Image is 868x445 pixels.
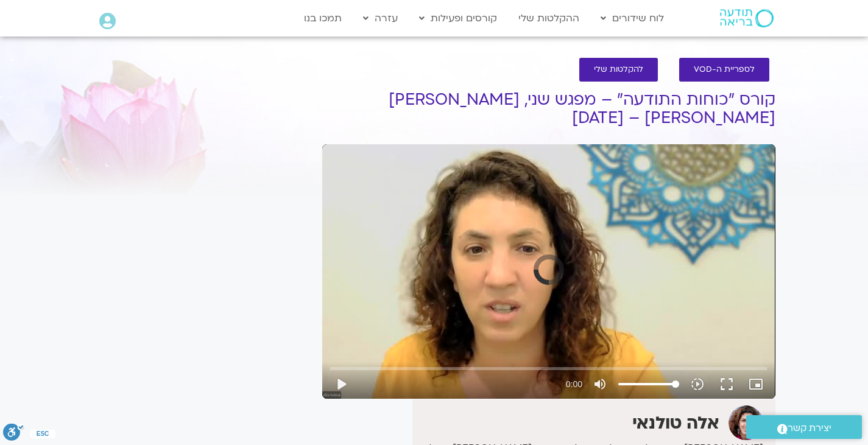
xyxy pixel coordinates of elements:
[720,9,774,27] img: תודעה בריאה
[579,58,658,82] a: להקלטות שלי
[594,65,643,74] span: להקלטות שלי
[357,7,404,30] a: עזרה
[595,7,670,30] a: לוח שידורים
[298,7,348,30] a: תמכו בנו
[679,58,769,82] a: לספריית ה-VOD
[746,415,862,439] a: יצירת קשר
[788,420,831,436] span: יצירת קשר
[322,91,775,127] h1: קורס "כוחות התודעה" – מפגש שני, [PERSON_NAME] [PERSON_NAME] – [DATE]
[413,7,503,30] a: קורסים ופעילות
[729,405,763,440] img: אלה טולנאי
[694,65,755,74] span: לספריית ה-VOD
[512,7,585,30] a: ההקלטות שלי
[632,412,719,435] strong: אלה טולנאי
